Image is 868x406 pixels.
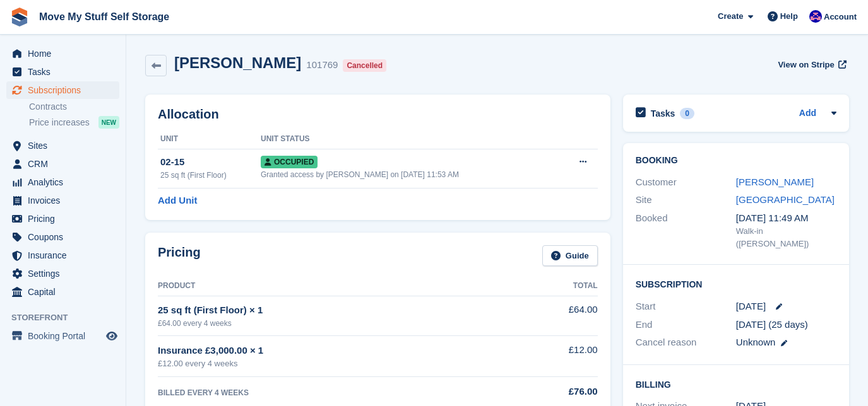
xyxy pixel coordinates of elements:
[636,277,836,290] h2: Subscription
[158,357,503,370] div: £12.00 every 4 weeks
[28,137,104,154] span: Sites
[343,59,386,72] div: Cancelled
[28,173,104,191] span: Analytics
[636,318,736,332] div: End
[6,210,119,228] a: menu
[29,115,119,129] a: Price increases NEW
[6,155,119,173] a: menu
[6,63,119,81] a: menu
[160,155,261,170] div: 02-15
[261,156,318,168] span: Occupied
[736,337,776,347] span: Unknown
[6,283,119,301] a: menu
[28,81,104,99] span: Subscriptions
[174,54,301,71] h2: [PERSON_NAME]
[104,328,119,344] a: Preview store
[736,299,766,314] time: 2025-08-15 00:00:00 UTC
[636,175,736,190] div: Customer
[503,336,598,377] td: £12.00
[158,344,503,358] div: Insurance £3,000.00 × 1
[6,265,119,282] a: menu
[773,54,849,75] a: View on Stripe
[503,276,598,296] th: Total
[736,225,836,250] div: Walk-in ([PERSON_NAME])
[809,10,822,23] img: Jade Whetnall
[261,169,558,180] div: Granted access by [PERSON_NAME] on [DATE] 11:53 AM
[29,117,90,129] span: Price increases
[736,194,835,205] a: [GEOGRAPHIC_DATA]
[158,129,261,149] th: Unit
[6,327,119,345] a: menu
[10,8,29,26] img: stora-icon-8386f47178a22dfd0bd8f6a31ec36ba5ce8667c1dd55bd0f319d3a0aa187defe.svg
[778,59,834,71] span: View on Stripe
[11,311,126,324] span: Storefront
[29,101,119,113] a: Contracts
[736,177,814,187] a: [PERSON_NAME]
[158,303,503,318] div: 25 sq ft (First Floor) × 1
[158,318,503,329] div: £64.00 every 4 weeks
[34,6,174,27] a: Move My Stuff Self Storage
[6,137,119,154] a: menu
[736,211,836,226] div: [DATE] 11:49 AM
[542,245,598,266] a: Guide
[28,45,104,62] span: Home
[158,276,503,296] th: Product
[636,378,836,390] h2: Billing
[680,108,694,119] div: 0
[160,170,261,181] div: 25 sq ft (First Floor)
[636,299,736,314] div: Start
[636,193,736,207] div: Site
[28,265,104,282] span: Settings
[6,228,119,246] a: menu
[636,156,836,166] h2: Booking
[158,245,201,266] h2: Pricing
[98,116,119,129] div: NEW
[28,228,104,246] span: Coupons
[6,45,119,62] a: menu
[261,129,558,149] th: Unit Status
[780,10,798,23] span: Help
[636,335,736,350] div: Cancel reason
[28,63,104,81] span: Tasks
[158,194,197,208] a: Add Unit
[503,296,598,335] td: £64.00
[718,10,743,23] span: Create
[28,155,104,173] span: CRM
[6,173,119,191] a: menu
[6,246,119,264] a: menu
[306,58,338,72] div: 101769
[28,246,104,264] span: Insurance
[651,108,675,119] h2: Tasks
[6,81,119,99] a: menu
[636,211,736,250] div: Booked
[799,107,816,121] a: Add
[503,385,598,399] div: £76.00
[824,11,857,23] span: Account
[28,283,104,301] span: Capital
[6,192,119,209] a: menu
[158,387,503,398] div: BILLED EVERY 4 WEEKS
[28,210,104,228] span: Pricing
[28,192,104,209] span: Invoices
[158,107,598,122] h2: Allocation
[736,319,808,330] span: [DATE] (25 days)
[28,327,104,345] span: Booking Portal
